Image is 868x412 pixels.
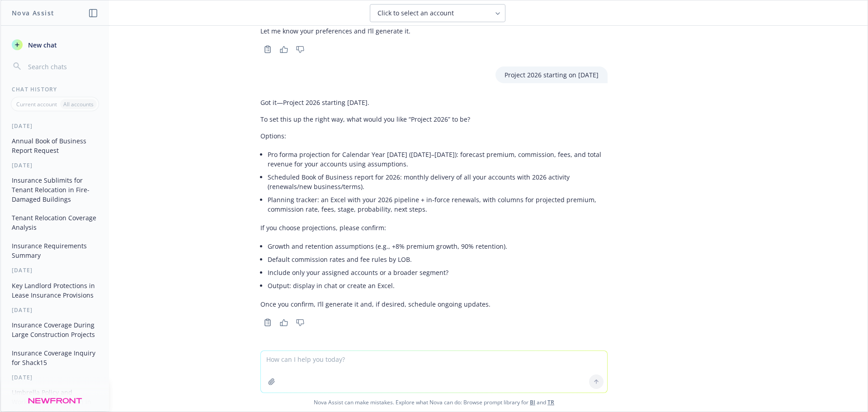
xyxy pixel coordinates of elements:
[268,170,608,193] li: Scheduled Book of Business report for 2026: monthly delivery of all your accounts with 2026 activ...
[268,193,608,216] li: Planning tracker: an Excel with your 2026 pipeline + in‑force renewals, with columns for projecte...
[63,100,94,108] p: All accounts
[268,266,608,279] li: Include only your assigned accounts or a broader segment?
[1,266,109,274] div: [DATE]
[1,161,109,169] div: [DATE]
[8,133,102,158] button: Annual Book of Business Report Request
[293,43,307,56] button: Thumbs down
[268,253,608,266] li: Default commission rates and fee rules by LOB.
[8,278,102,303] button: Key Landlord Protections in Lease Insurance Provisions
[260,114,608,124] p: To set this up the right way, what would you like “Project 2026” to be?
[530,398,535,406] a: BI
[260,299,608,309] p: Once you confirm, I’ll generate it and, if desired, schedule ongoing updates.
[268,148,608,170] li: Pro forma projection for Calendar Year [DATE] ([DATE]–[DATE]): forecast premium, commission, fees...
[377,9,454,18] span: Click to select an account
[8,37,102,53] button: New chat
[260,131,608,141] p: Options:
[260,98,608,107] p: Got it—Project 2026 starting [DATE].
[370,4,505,22] button: Click to select an account
[1,85,109,93] div: Chat History
[1,374,109,381] div: [DATE]
[1,122,109,130] div: [DATE]
[4,393,864,412] span: Nova Assist can make mistakes. Explore what Nova can do: Browse prompt library for and
[264,318,272,327] svg: Copy to clipboard
[8,238,102,263] button: Insurance Requirements Summary
[8,346,102,370] button: Insurance Coverage Inquiry for Shack15
[260,223,608,232] p: If you choose projections, please confirm:
[268,240,608,253] li: Growth and retention assumptions (e.g., +8% premium growth, 90% retention).
[12,8,54,18] h1: Nova Assist
[1,306,109,314] div: [DATE]
[293,316,307,329] button: Thumbs down
[268,279,608,292] li: Output: display in chat or create an Excel.
[547,398,554,406] a: TR
[264,45,272,53] svg: Copy to clipboard
[8,210,102,235] button: Tenant Relocation Coverage Analysis
[8,173,102,207] button: Insurance Sublimits for Tenant Relocation in Fire-Damaged Buildings
[8,317,102,342] button: Insurance Coverage During Large Construction Projects
[26,60,98,73] input: Search chats
[505,70,599,80] p: Project 2026 starting on [DATE]
[260,26,608,36] p: Let me know your preferences and I’ll generate it.
[16,100,57,108] p: Current account
[26,40,57,50] span: New chat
